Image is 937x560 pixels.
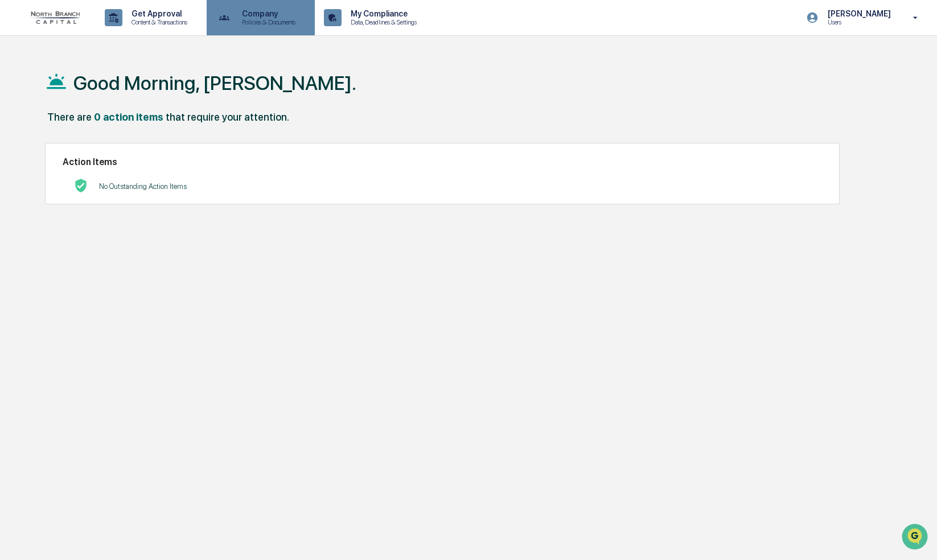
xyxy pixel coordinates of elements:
[7,138,78,159] a: 🖐️Preclearance
[63,157,821,167] h2: Action Items
[23,164,72,176] span: Data Lookup
[78,138,146,159] a: 🗄️Attestations
[23,143,73,154] span: Preclearance
[39,87,187,98] div: Start new chat
[901,522,931,553] iframe: Open customer support
[27,11,82,24] img: logo
[122,9,193,18] p: Get Approval
[11,166,20,175] div: 🔎
[194,90,207,104] button: Start new chat
[11,144,20,153] div: 🖐️
[342,18,422,26] p: Data, Deadlines & Settings
[99,182,187,191] p: No Outstanding Action Items
[94,143,141,154] span: Attestations
[166,111,289,123] div: that require your attention.
[11,87,32,107] img: 1746055101610-c473b297-6a78-478c-a979-82029cc54cd1
[39,98,144,107] div: We're available if you need us!
[819,18,897,26] p: Users
[73,72,356,94] h1: Good Morning, [PERSON_NAME].
[80,192,138,201] a: Powered byPylon
[11,23,207,42] p: How can we help?
[47,111,92,123] div: There are
[83,144,92,153] div: 🗄️
[74,179,88,192] img: No Actions logo
[819,9,897,18] p: [PERSON_NAME]
[113,192,138,201] span: Pylon
[122,18,193,26] p: Content & Transactions
[233,18,301,26] p: Policies & Documents
[233,9,301,18] p: Company
[342,9,422,18] p: My Compliance
[7,160,76,180] a: 🔎Data Lookup
[94,111,163,123] div: 0 action items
